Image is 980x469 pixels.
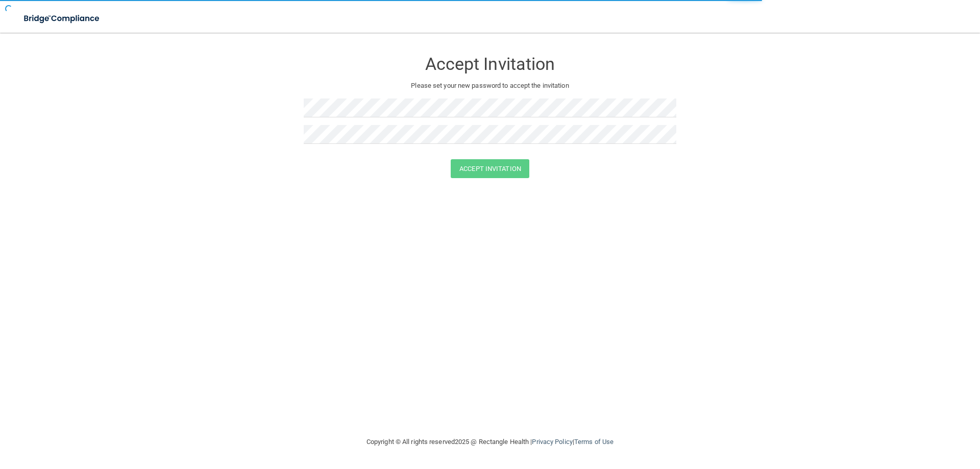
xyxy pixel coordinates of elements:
[304,55,676,73] h3: Accept Invitation
[304,426,676,458] div: Copyright © All rights reserved 2025 @ Rectangle Health | |
[451,159,529,178] button: Accept Invitation
[532,438,572,446] a: Privacy Policy
[574,438,614,446] a: Terms of Use
[15,8,109,29] img: bridge_compliance_login_screen.278c3ca4.svg
[311,80,669,92] p: Please set your new password to accept the invitation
